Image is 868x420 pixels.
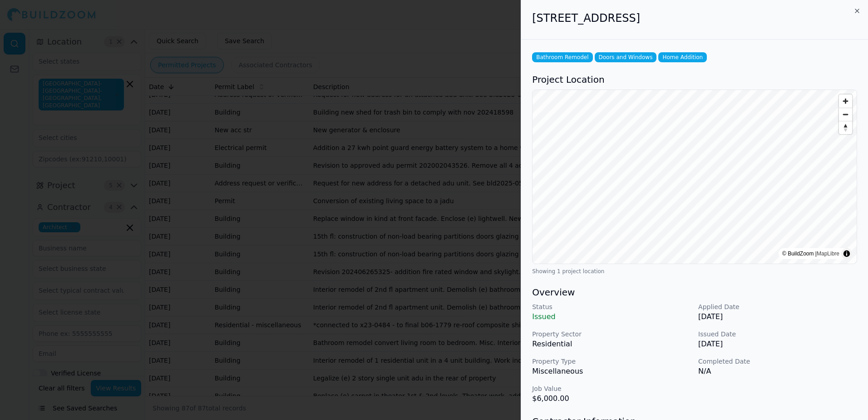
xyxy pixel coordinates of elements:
button: Zoom in [839,95,852,108]
button: Zoom out [839,108,852,121]
canvas: Map [533,90,857,264]
h2: [STREET_ADDRESS] [532,11,857,25]
div: © BuildZoom | [782,249,839,258]
summary: Toggle attribution [841,248,852,259]
p: Applied Date [698,302,857,311]
p: [DATE] [698,311,857,322]
p: Completed Date [698,357,857,366]
p: [DATE] [698,339,857,350]
span: Doors and Windows [595,52,657,62]
p: Issued [532,311,691,322]
p: Property Sector [532,330,691,339]
h3: Project Location [532,73,857,86]
p: $6,000.00 [532,393,691,404]
p: Job Value [532,384,691,393]
h3: Overview [532,286,857,299]
a: MapLibre [817,250,839,257]
span: Bathroom Remodel [532,52,592,62]
span: Home Addition [658,52,707,62]
p: Property Type [532,357,691,366]
p: N/A [698,366,857,377]
p: Status [532,302,691,311]
p: Issued Date [698,330,857,339]
p: Residential [532,339,691,350]
button: Reset bearing to north [839,121,852,134]
p: Miscellaneous [532,366,691,377]
div: Showing 1 project location [532,268,857,275]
